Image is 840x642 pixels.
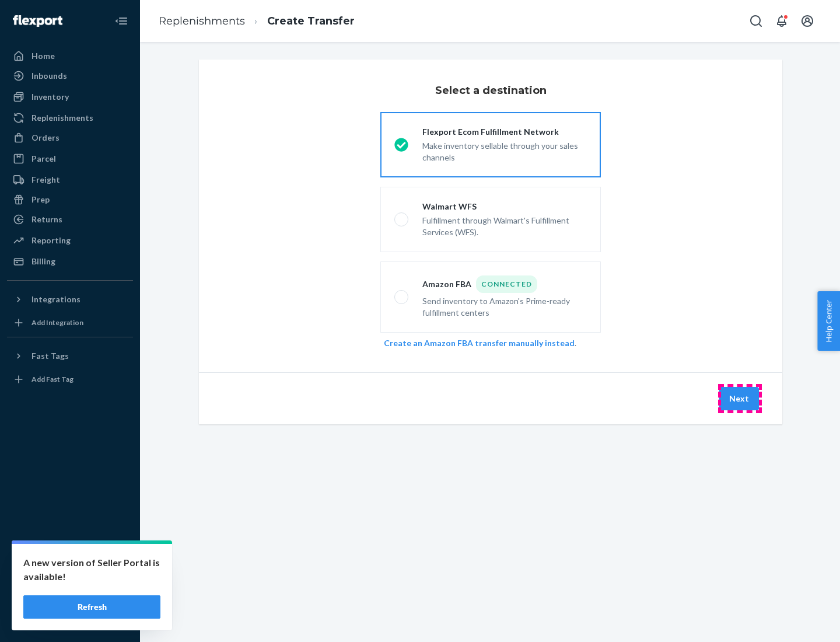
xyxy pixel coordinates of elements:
a: Freight [7,170,133,189]
button: Open Search Box [744,9,768,33]
div: . [384,337,597,349]
a: Create an Amazon FBA transfer manually instead [384,338,575,348]
div: Freight [32,174,60,186]
a: Replenishments [159,15,245,27]
div: Amazon FBA [422,275,587,293]
button: Next [719,387,759,410]
a: Add Fast Tag [7,370,133,389]
p: A new version of Seller Portal is available! [23,556,160,584]
div: Flexport Ecom Fulfillment Network [422,126,587,138]
div: Replenishments [32,112,93,124]
img: Flexport logo [13,15,62,27]
ol: breadcrumbs [149,4,364,39]
button: Refresh [23,595,160,619]
a: Create Transfer [267,15,355,27]
a: Parcel [7,149,133,168]
div: Billing [32,256,55,267]
a: Talk to Support [7,570,133,588]
a: Prep [7,190,133,209]
a: Billing [7,252,133,271]
div: Fulfillment through Walmart's Fulfillment Services (WFS). [422,212,587,238]
div: Home [32,50,55,62]
div: Add Integration [32,317,83,327]
div: Orders [32,132,60,144]
h3: Select a destination [435,83,547,98]
div: Returns [32,214,62,225]
div: Fast Tags [32,350,69,362]
div: Connected [476,275,537,293]
a: Replenishments [7,109,133,127]
a: Returns [7,210,133,229]
button: Open account menu [796,9,819,33]
a: Help Center [7,589,133,608]
a: Inventory [7,88,133,106]
button: Fast Tags [7,347,133,365]
div: Walmart WFS [422,201,587,212]
div: Add Fast Tag [32,374,73,384]
a: Add Integration [7,313,133,332]
div: Inbounds [32,70,67,82]
div: Integrations [32,294,80,305]
a: Orders [7,128,133,147]
div: Make inventory sellable through your sales channels [422,138,587,163]
div: Send inventory to Amazon's Prime-ready fulfillment centers [422,293,587,319]
button: Close Navigation [110,9,133,33]
a: Reporting [7,231,133,250]
div: Prep [32,194,50,205]
div: Parcel [32,153,56,165]
a: Inbounds [7,67,133,85]
button: Open notifications [770,9,793,33]
button: Help Center [817,291,840,351]
a: Home [7,47,133,65]
div: Inventory [32,91,69,103]
div: Reporting [32,235,71,246]
a: Settings [7,550,133,568]
button: Integrations [7,290,133,309]
button: Give Feedback [7,609,133,628]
